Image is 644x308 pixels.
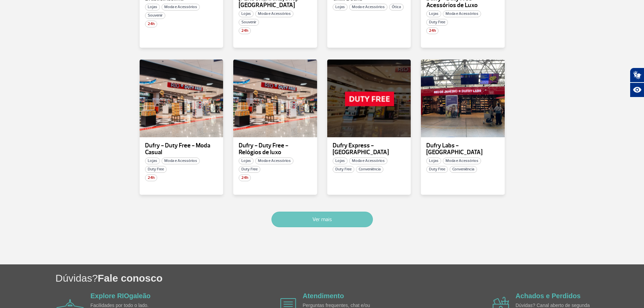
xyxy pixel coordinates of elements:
span: 24h [239,27,251,34]
span: Moda e Acessórios [443,10,481,17]
span: Duty Free [333,166,354,173]
span: Moda e Acessórios [162,158,200,164]
span: Duty Free [426,19,448,26]
span: 24h [145,21,157,27]
span: Moda e Acessórios [255,158,293,164]
span: Lojas [239,10,254,17]
span: Duty Free [426,166,448,173]
span: Lojas [145,158,160,164]
span: 24h [145,174,157,181]
span: Souvenir [239,19,259,26]
span: Lojas [333,4,348,10]
p: Dufry Express - [GEOGRAPHIC_DATA] [333,142,406,156]
span: Lojas [426,158,441,164]
span: Lojas [239,158,254,164]
p: Dufry Labs - [GEOGRAPHIC_DATA] [426,142,499,156]
span: Moda e Acessórios [349,158,387,164]
span: Lojas [333,158,348,164]
span: Duty Free [145,166,167,173]
span: 24h [426,27,438,34]
a: Atendimento [303,292,344,300]
span: Fale conosco [98,273,163,284]
span: 24h [239,174,251,181]
p: Dufry - Duty Free - Relógios de luxo [239,142,312,156]
a: Explore RIOgaleão [91,292,151,300]
span: Moda e Acessórios [255,10,293,17]
h1: Dúvidas? [55,271,644,285]
span: Conveniência [356,166,383,173]
span: Lojas [426,10,441,17]
a: Achados e Perdidos [516,292,580,300]
button: Abrir tradutor de língua de sinais. [630,68,644,82]
p: Dufry - Duty Free - Moda Casual [145,142,218,156]
div: Plugin de acessibilidade da Hand Talk. [630,68,644,97]
button: Ver mais [271,212,373,227]
span: Moda e Acessórios [443,158,481,164]
button: Abrir recursos assistivos. [630,82,644,97]
span: Duty Free [239,166,260,173]
span: Conveniência [450,166,477,173]
span: Moda e Acessórios [349,4,387,10]
span: Ótica [389,4,404,10]
span: Lojas [145,4,160,10]
span: Souvenir [145,12,165,19]
span: Moda e Acessórios [162,4,200,10]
